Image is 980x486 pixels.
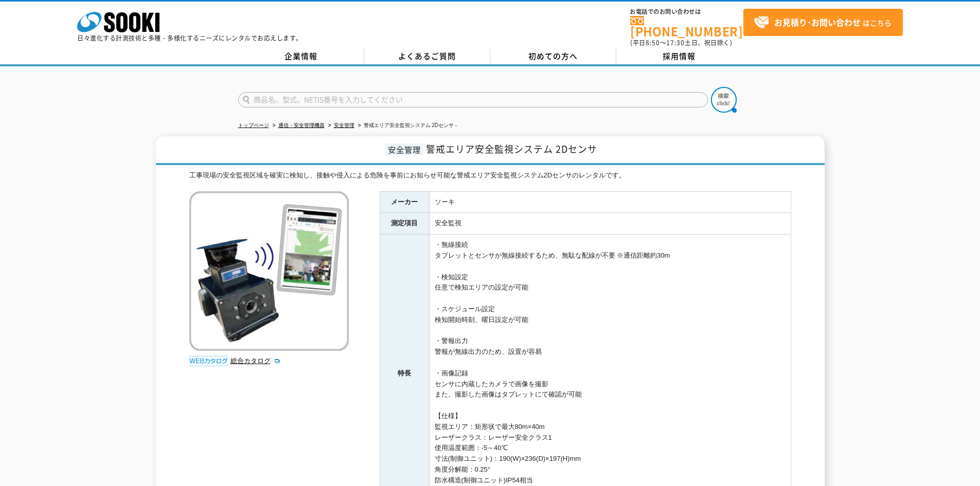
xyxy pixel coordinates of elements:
p: 日々進化する計測技術と多種・多様化するニーズにレンタルでお応えします。 [77,35,302,41]
div: 工事現場の安全監視区域を確実に検知し、接触や侵入による危険を事前にお知らせ可能な警戒エリア安全監視システム2Dセンサのレンタルです。 [189,170,791,181]
li: 警戒エリア安全監視システム 2Dセンサ - [356,120,457,131]
img: btn_search.png [711,87,737,113]
a: [PHONE_NUMBER] [630,16,743,37]
a: 安全管理 [334,122,354,128]
strong: お見積り･お問い合わせ [774,16,861,28]
span: はこちら [754,15,892,30]
span: (平日 ～ 土日、祝日除く) [630,38,732,47]
a: お見積り･お問い合わせはこちら [743,9,903,36]
input: 商品名、型式、NETIS番号を入力してください [238,92,708,107]
span: お電話でのお問い合わせは [630,9,743,15]
th: 測定項目 [380,213,429,235]
a: 総合カタログ [230,357,281,365]
th: メーカー [380,191,429,213]
td: 安全監視 [429,213,791,235]
a: トップページ [238,122,269,128]
span: 安全管理 [385,143,423,155]
a: 初めての方へ [490,49,616,64]
a: よくあるご質問 [364,49,490,64]
a: 通信・安全管理機器 [278,122,325,128]
img: 警戒エリア安全監視システム 2Dセンサ - [189,191,349,351]
span: 初めての方へ [528,50,578,62]
a: 採用情報 [616,49,742,64]
img: webカタログ [189,356,228,366]
td: ソーキ [429,191,791,213]
a: 企業情報 [238,49,364,64]
span: 8:50 [646,38,660,47]
span: 警戒エリア安全監視システム 2Dセンサ [426,142,597,156]
span: 17:30 [666,38,685,47]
